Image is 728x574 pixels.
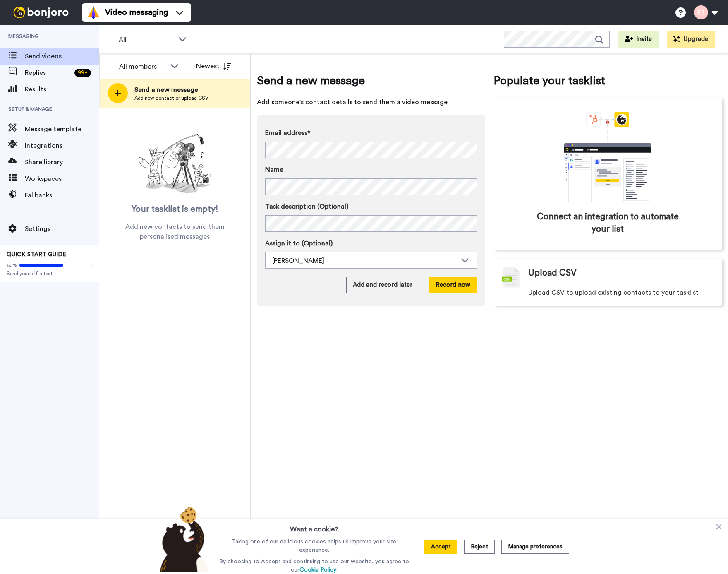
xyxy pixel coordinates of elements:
button: Add and record later [346,277,419,293]
span: Upload CSV to upload existing contacts to your tasklist [528,288,699,298]
button: Record now [429,277,477,293]
span: Add new contacts to send them personalised messages [112,222,238,242]
span: Send a new message [134,85,208,95]
span: Upload CSV [528,267,577,279]
button: Newest [190,58,237,74]
span: Name [265,165,283,175]
span: Replies [25,68,71,78]
span: QUICK START GUIDE [7,252,66,257]
img: vm-color.svg [87,6,100,19]
p: Taking one of our delicious cookies helps us improve your site experience. [217,538,411,554]
div: animation [546,112,670,202]
span: Add someone's contact details to send them a video message [257,97,485,107]
img: bear-with-cookie.png [152,506,213,572]
span: Connect an integration to automate your list [529,211,687,235]
button: Accept [424,540,457,554]
button: Manage preferences [501,540,569,554]
div: 99 + [74,69,91,77]
span: Add new contact or upload CSV [134,95,208,101]
span: Fallbacks [25,190,99,200]
span: Send videos [25,51,99,61]
span: Settings [25,224,99,234]
span: Populate your tasklist [493,72,722,89]
h3: Want a cookie? [290,519,338,534]
span: Results [25,84,99,94]
span: Message template [25,124,99,134]
div: [PERSON_NAME] [272,256,457,266]
label: Email address* [265,128,477,138]
label: Task description (Optional) [265,202,477,211]
span: All [119,35,174,45]
span: Video messaging [105,7,168,18]
p: By choosing to Accept and continuing to use our website, you agree to our . [217,557,411,574]
span: Send yourself a test [7,270,93,277]
a: Cookie Policy [299,567,336,573]
img: bj-logo-header-white.svg [10,7,72,18]
span: Workspaces [25,174,99,184]
span: 60% [7,262,17,269]
span: Share library [25,157,99,167]
span: Send a new message [257,72,485,89]
button: Invite [618,31,659,48]
div: All members [119,62,166,72]
span: Your tasklist is empty! [132,203,218,216]
img: ready-set-action.png [134,131,216,197]
label: Assign it to (Optional) [265,238,477,248]
button: Upgrade [667,31,715,48]
img: csv-grey.png [502,267,520,288]
button: Reject [464,540,495,554]
span: Integrations [25,141,99,151]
